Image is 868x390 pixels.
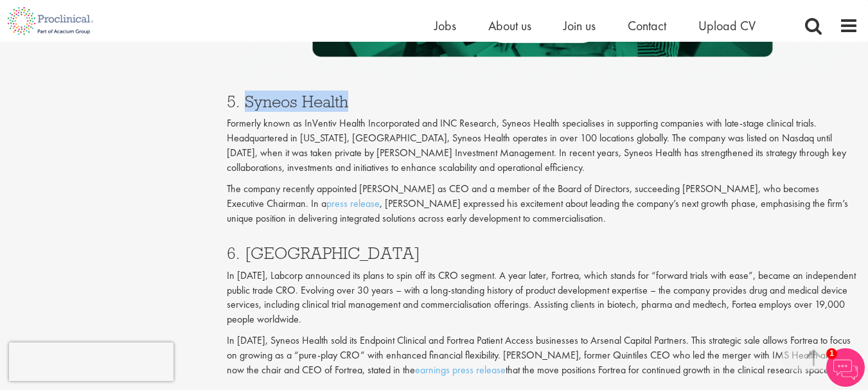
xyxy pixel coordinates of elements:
[434,17,456,34] a: Jobs
[326,197,380,210] a: press release
[698,17,756,34] a: Upload CV
[628,17,666,34] a: Contact
[826,348,865,387] img: Chatbot
[488,17,531,34] a: About us
[227,333,858,378] p: In [DATE], Syneos Health sold its Endpoint Clinical and Fortrea Patient Access businesses to Arse...
[9,342,173,381] iframe: reCAPTCHA
[826,348,837,359] span: 1
[227,93,858,110] h3: 5. Syneos Health
[227,116,858,175] p: Formerly known as InVentiv Health Incorporated and INC Research, Syneos Health specialises in sup...
[227,245,858,261] h3: 6. [GEOGRAPHIC_DATA]
[415,363,506,377] a: earnings press release
[563,17,596,34] a: Join us
[227,182,858,226] p: The company recently appointed [PERSON_NAME] as CEO and a member of the Board of Directors, succe...
[227,269,858,327] p: In [DATE], Labcorp announced its plans to spin off its CRO segment. A year later, Fortrea, which ...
